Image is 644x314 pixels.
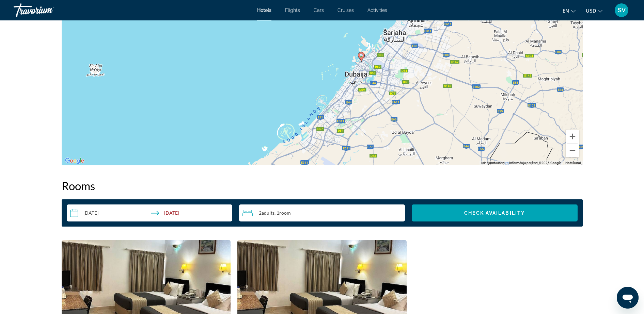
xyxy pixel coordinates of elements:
a: Cruises [337,7,354,13]
button: Travelers: 2 adults, 0 children [239,204,405,221]
span: , 1 [274,210,291,216]
span: USD [586,8,596,14]
button: Īsinājumtaustiņi [481,161,505,165]
a: Travorium [14,1,82,19]
span: Informācija par karti ©2025 Google [509,161,561,165]
span: Check Availability [464,210,525,216]
img: Google [63,156,86,165]
iframe: Poga, lai palaistu ziņojumapmaiņas logu [617,287,639,309]
a: Hotels [257,7,271,13]
button: User Menu [613,3,630,17]
button: Check Availability [412,204,578,221]
a: Cars [314,7,324,13]
button: Tuvināt [566,130,579,143]
button: Change language [563,6,576,16]
span: Room [279,210,291,216]
span: SV [618,7,626,14]
a: Activities [367,7,387,13]
button: Tālināt [566,144,579,157]
span: en [563,8,569,14]
a: Apgabala atvēršana pakalpojumā Google Maps (tiks atvērts jauns logs) [63,156,86,165]
a: Flights [285,7,300,13]
h2: Rooms [62,179,583,193]
a: Noteikumi (saite tiks atvērta jaunā cilnē) [565,161,581,165]
span: 2 [259,210,274,216]
span: Adults [262,210,274,216]
button: Change currency [586,6,602,16]
div: Search widget [67,204,578,221]
button: Check-in date: Sep 15, 2025 Check-out date: Sep 16, 2025 [67,204,233,221]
